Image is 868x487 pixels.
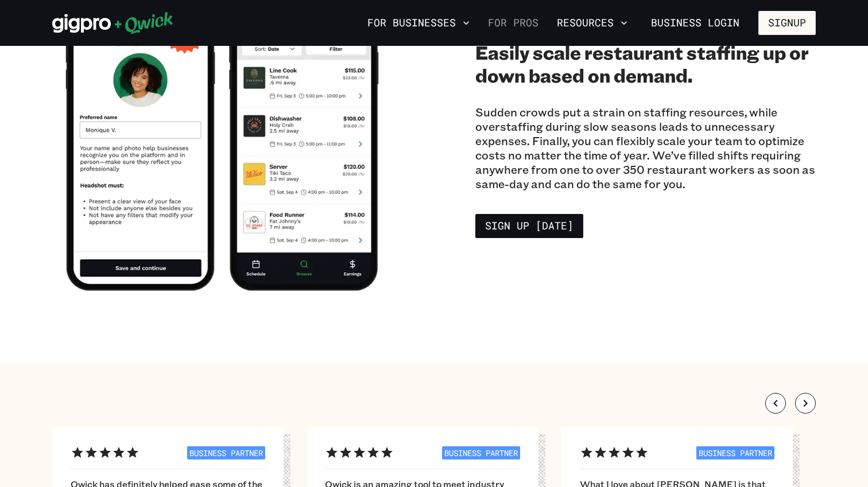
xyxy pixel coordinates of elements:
span: BUSINESS PARTNER [696,446,774,459]
span: BUSINESS PARTNER [442,446,520,459]
span: BUSINESS PARTNER [187,446,265,459]
a: Sign up [DATE] [475,214,583,238]
button: Resources [552,13,632,33]
button: Signup [758,11,816,35]
p: Sudden crowds put a strain on staffing resources, while overstaffing during slow seasons leads to... [475,105,816,191]
a: Business Login [641,11,749,35]
button: For Businesses [363,13,474,33]
h2: Easily scale restaurant staffing up or down based on demand. [475,41,816,87]
a: For Pros [483,13,543,33]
